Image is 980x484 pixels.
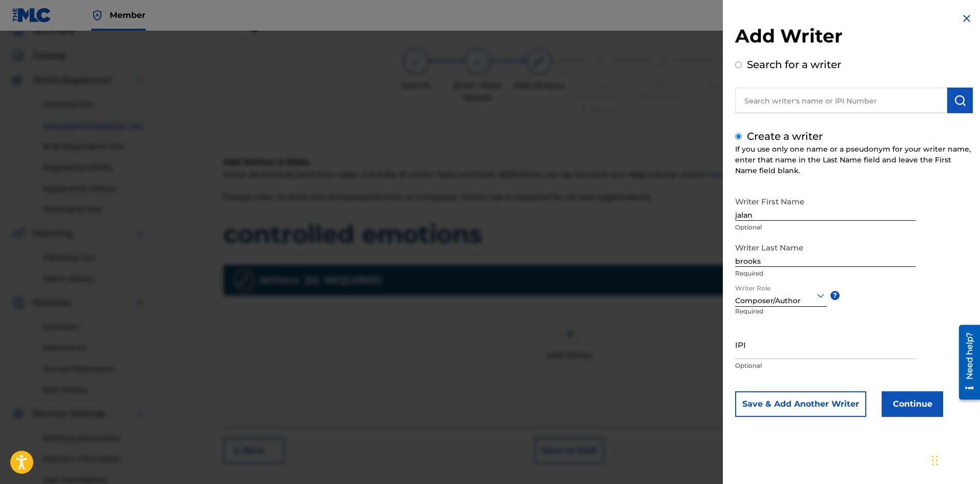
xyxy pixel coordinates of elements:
[735,307,770,330] p: Required
[830,291,840,300] span: ?
[951,321,980,404] iframe: Resource Center
[932,445,938,476] div: Drag
[12,8,52,23] img: MLC Logo
[110,9,145,21] span: Member
[735,25,973,51] h2: Add Writer
[929,435,980,484] iframe: Chat Widget
[735,144,973,176] div: If you use only one name or a pseudonym for your writer name, enter that name in the Last Name fi...
[735,361,915,370] p: Optional
[735,391,866,417] button: Save & Add Another Writer
[91,9,103,22] img: Top Rightsholder
[747,58,841,71] label: Search for a writer
[882,391,943,417] button: Continue
[735,223,915,232] p: Optional
[954,94,966,107] img: Search Works
[747,130,823,142] label: Create a writer
[735,88,947,113] input: Search writer's name or IPI Number
[735,269,915,278] p: Required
